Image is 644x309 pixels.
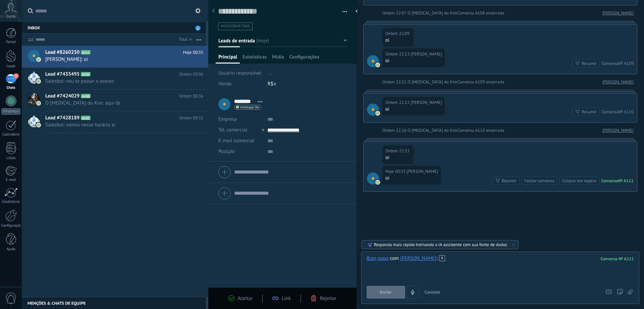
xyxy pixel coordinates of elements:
div: oi [385,154,411,161]
span: Posição [218,149,234,154]
span: A100 [81,94,91,98]
span: 1 [195,26,201,31]
div: Estatísticas [1,200,21,204]
img: com.amocrm.amocrmwa.svg [375,180,380,185]
span: Joakim R [367,104,379,116]
span: Usuário responsável [218,70,262,76]
span: A102 [81,72,91,76]
div: Ontem 22:26 [382,127,408,134]
span: Hoje 00:35 [183,49,203,56]
div: 111 [601,256,634,262]
span: Conta [6,14,15,19]
img: com.amocrm.amocrmwa.svg [36,123,41,127]
div: ocultar [353,6,360,16]
div: Resumir [582,60,597,67]
div: Ajuda [1,247,21,252]
div: Listas [1,156,21,160]
span: Configurações [289,54,319,64]
div: Menções & Chats de equipe [22,297,206,309]
div: oi [385,106,442,113]
div: Conversa A108 encerrada [457,10,504,16]
img: com.amocrm.amocrmwa.svg [36,101,41,106]
a: [PERSON_NAME] [602,79,634,85]
div: Resumir [582,109,597,115]
div: Venda [218,79,263,89]
div: Inbox [22,22,206,34]
span: Lead #7428189 [45,115,79,121]
span: Salesbot: vamos nesse horário ai [45,122,191,128]
span: Rejeitar [320,295,336,302]
span: ... [268,70,272,76]
div: R$ [268,79,347,89]
div: Resumir [502,178,517,184]
a: [PERSON_NAME] [602,127,634,134]
button: Tel. comercial [218,125,247,136]
span: Ontem 08:36 [179,93,203,100]
span: Link [282,295,291,302]
div: Configurações [1,224,21,228]
div: oi [385,37,411,44]
a: Lead #8260250 A111 Hoje 00:35 [PERSON_NAME]: oi [22,46,208,67]
span: Lead #7424029 [45,93,79,100]
div: Calendário [1,132,21,137]
span: Estatísticas [243,54,267,64]
div: Conversa A110 encerrada [457,127,504,134]
div: Ontem 22:09 [385,30,411,37]
span: O Tao do Kim [408,127,457,133]
span: Principal [218,54,237,64]
div: Ontem 22:21 [382,79,408,85]
button: E-mail comercial [218,136,254,146]
img: com.amocrm.amocrmwa.svg [36,79,41,84]
span: Enviar [380,290,392,295]
div: Conversa [602,61,619,66]
a: Lead #7433495 A102 Ontem 09:06 Salesbot: vou te passar o acesso [22,68,208,89]
a: Lead #7428189 A101 Ontem 08:35 Salesbot: vamos nesse horário ai [22,111,208,133]
span: Lead #8260250 [45,49,79,56]
span: Venda [218,81,231,87]
span: whatsapp lite [240,106,259,109]
img: com.amocrm.amocrmwa.svg [36,57,41,62]
div: Chats [1,86,21,90]
div: Ontem 22:33 [385,148,411,154]
div: WhatsApp [1,108,20,115]
div: E-mail [1,178,21,182]
div: Ontem 22:07 [382,10,408,16]
div: oi [385,175,438,182]
span: com [390,255,399,262]
span: A111 [81,50,91,54]
span: Lead #7433495 [45,71,79,78]
span: Joakim R [367,55,379,67]
span: #adicionar tags [221,24,250,29]
div: № A110 [619,109,634,115]
a: [PERSON_NAME] [602,10,634,16]
button: Cancelar [422,286,443,299]
span: Ontem 09:06 [179,71,203,78]
div: Empresa [218,114,262,125]
div: Fechar conversa [524,178,554,184]
a: Lead #7424029 A100 Ontem 08:36 O [MEDICAL_DATA] do Kim: aqui tb [22,89,208,111]
div: Conversa [601,178,618,184]
span: [PERSON_NAME]: oi [45,56,191,63]
img: com.amocrm.amocrmwa.svg [375,63,380,67]
div: Ontem 22:13 [385,51,411,57]
span: 1 [13,73,19,79]
div: Colocar em espera [562,178,596,184]
span: O Tao do Kim [408,10,457,16]
div: Conversa A109 encerrada [457,79,504,85]
span: Salesbot: vou te passar o acesso [45,78,191,84]
div: Joakim R [400,255,436,261]
span: A101 [81,116,91,120]
div: № A109 [619,61,634,66]
div: Hoje 00:35 [385,168,407,175]
span: Cancelar [425,289,441,295]
span: Joakim R [411,99,442,106]
span: Tel. comercial [218,127,247,133]
div: Painel [1,40,21,44]
div: Conversa [602,109,619,115]
button: Mais [192,34,206,46]
span: O Tao do Kim [408,79,457,85]
span: Joakim R [411,51,442,57]
span: Joakim R [367,172,379,185]
span: Mídia [272,54,284,64]
span: Aceitar [238,295,253,302]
